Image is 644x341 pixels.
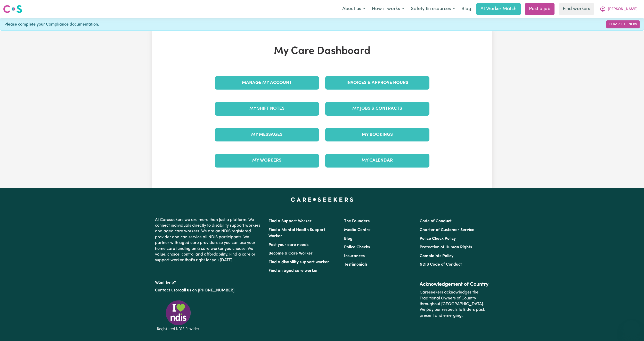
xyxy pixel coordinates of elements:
[215,154,319,167] a: My Workers
[339,4,369,14] button: About us
[344,263,368,267] a: Testimonials
[155,278,262,286] p: Want help?
[212,45,433,58] h1: My Care Dashboard
[407,4,458,14] button: Safety & resources
[179,288,234,292] a: call us on [PHONE_NUMBER]
[268,228,325,238] a: Find a Mental Health Support Worker
[215,102,319,115] a: My Shift Notes
[268,260,329,264] a: Find a disability support worker
[268,251,313,256] a: Become a Care Worker
[268,269,318,273] a: Find an aged care worker
[344,245,370,249] a: Police Checks
[268,243,308,247] a: Post your care needs
[420,228,474,232] a: Charter of Customer Service
[369,4,407,14] button: How it works
[291,197,353,202] a: Careseekers home page
[155,299,201,332] img: Registered NDIS provider
[155,288,175,292] a: Contact us
[525,3,555,15] a: Post a job
[155,286,262,295] p: or
[325,76,429,90] a: Invoices & Approve Hours
[268,219,312,223] a: Find a Support Worker
[344,254,365,258] a: Insurances
[420,263,462,267] a: NDIS Code of Conduct
[623,320,640,337] iframe: Button to launch messaging window, conversation in progress
[325,102,429,115] a: My Jobs & Contracts
[420,219,452,223] a: Code of Conduct
[420,245,472,249] a: Protection of Human Rights
[458,3,474,15] a: Blog
[559,3,594,15] a: Find workers
[344,237,353,241] a: Blog
[215,76,319,90] a: Manage My Account
[325,128,429,141] a: My Bookings
[596,4,641,14] button: My Account
[608,6,638,12] span: [PERSON_NAME]
[420,254,453,258] a: Complaints Policy
[420,288,489,321] p: Careseekers acknowledges the Traditional Owners of Country throughout [GEOGRAPHIC_DATA]. We pay o...
[4,21,99,28] span: Please complete your Compliance documentation.
[3,4,22,14] img: Careseekers logo
[476,3,521,15] a: AI Worker Match
[420,237,456,241] a: Police Check Policy
[155,215,262,265] p: At Careseekers we are more than just a platform. We connect individuals directly to disability su...
[606,20,640,28] a: Complete Now
[215,128,319,141] a: My Messages
[3,3,22,15] a: Careseekers logo
[344,228,371,232] a: Media Centre
[344,219,370,223] a: The Founders
[325,154,429,167] a: My Calendar
[420,281,489,288] h2: Acknowledgement of Country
